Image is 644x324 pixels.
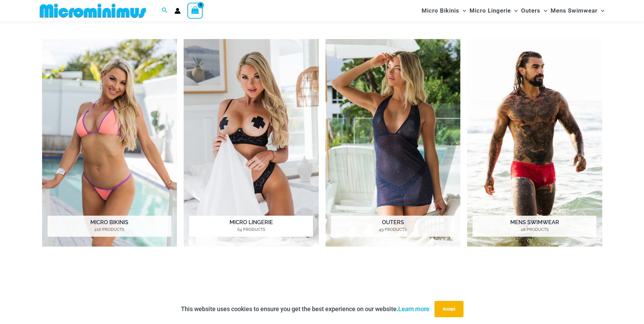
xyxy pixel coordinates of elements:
span: Micro Bikinis [422,2,459,19]
img: Outers [326,39,461,247]
img: Micro Bikinis [42,39,177,247]
a: Account icon link [174,8,181,14]
mark: 64 Products [189,227,313,233]
img: Mens Swimwear [467,39,602,247]
a: Visit product category Outers [326,39,461,247]
mark: 216 Products [48,227,171,233]
a: Learn more [398,305,429,312]
span: Micro Lingerie [470,2,511,19]
span: Menu Toggle [459,2,466,19]
a: Search icon link [162,6,168,15]
nav: Site Navigation [419,1,607,20]
img: MM SHOP LOGO FLAT [37,3,149,18]
p: This website uses cookies to ensure you get the best experience on our website. [181,304,429,314]
a: Visit product category Mens Swimwear [467,39,602,247]
a: Visit product category Micro Lingerie [184,39,319,247]
mark: 28 Products [473,227,596,233]
mark: 49 Products [331,227,455,233]
h2: Mens Swimwear [473,216,596,237]
span: Menu Toggle [540,2,547,19]
span: Mens Swimwear [551,2,597,19]
span: Menu Toggle [511,2,518,19]
a: Mens SwimwearMenu ToggleMenu Toggle [549,2,606,19]
h2: Micro Lingerie [189,216,313,237]
img: Micro Lingerie [184,39,319,247]
h2: Outers [331,216,455,237]
a: Micro LingerieMenu ToggleMenu Toggle [468,2,519,19]
span: Outers [521,2,540,19]
a: View Shopping Cart, empty [187,3,203,18]
h2: Micro Bikinis [48,216,171,237]
button: Accept [435,301,463,317]
a: Visit product category Micro Bikinis [42,39,177,247]
a: Micro BikinisMenu ToggleMenu Toggle [420,2,468,19]
a: OutersMenu ToggleMenu Toggle [519,2,549,19]
iframe: TrustedSite Certified [42,265,602,316]
span: Menu Toggle [597,2,604,19]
